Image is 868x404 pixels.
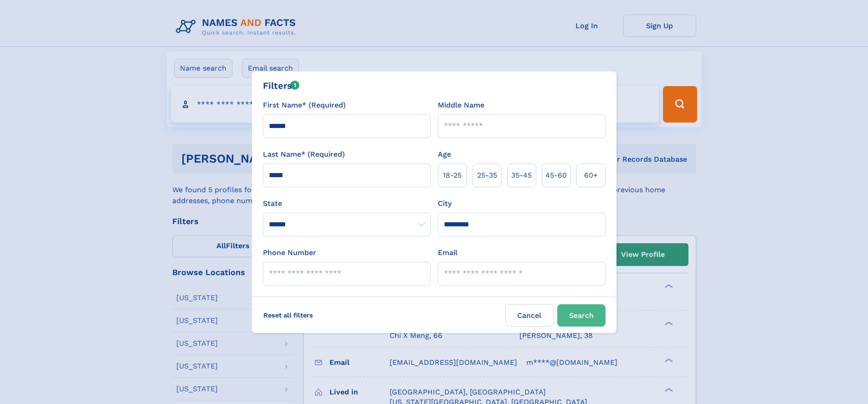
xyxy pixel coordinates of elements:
[263,247,316,258] label: Phone Number
[263,100,346,111] label: First Name* (Required)
[443,170,462,181] span: 18‑25
[257,304,319,326] label: Reset all filters
[263,79,300,92] div: Filters
[263,198,431,209] label: State
[511,170,532,181] span: 35‑45
[505,304,554,327] label: Cancel
[584,170,598,181] span: 60+
[438,149,451,160] label: Age
[477,170,497,181] span: 25‑35
[263,149,345,160] label: Last Name* (Required)
[557,304,606,327] button: Search
[438,198,452,209] label: City
[545,170,567,181] span: 45‑60
[438,247,457,258] label: Email
[438,100,484,111] label: Middle Name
